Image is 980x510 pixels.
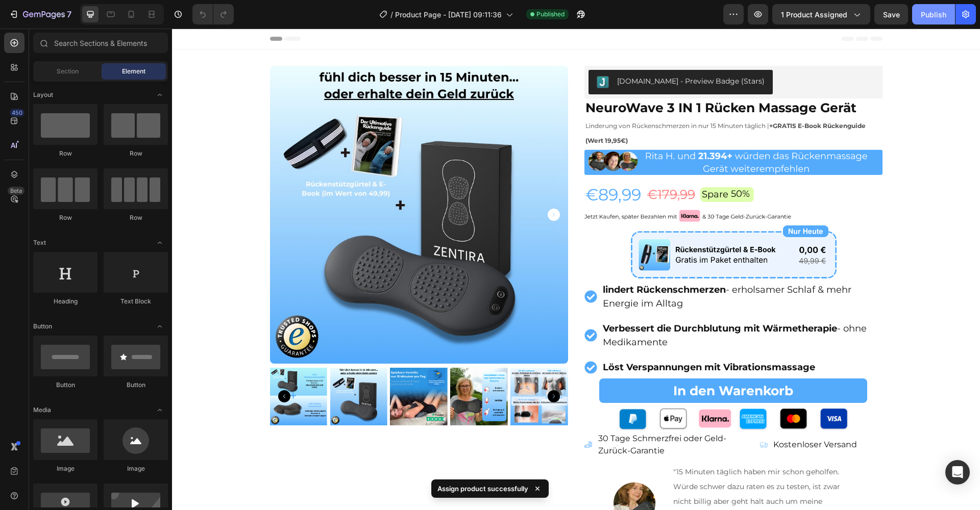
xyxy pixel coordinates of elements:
p: - ohne Medikamente [431,293,709,321]
button: Carousel Next Arrow [376,362,388,374]
div: Undo/Redo [192,4,234,24]
span: Text [33,238,46,247]
strong: lindert Rückenschmerzen [431,256,554,267]
strong: Verbessert die Durchblutung mit Wärmetherapie [431,294,665,305]
div: In den Warenkorb [501,354,621,371]
div: Row [104,213,168,222]
div: Spare [528,159,558,173]
span: Element [122,67,145,76]
button: In den Warenkorb [427,350,696,375]
h1: NeuroWave 3 IN 1 Rücken Massage Gerät [412,70,710,89]
div: Open Intercom Messenger [945,460,970,484]
div: Button [33,380,97,390]
div: 450 [10,109,24,117]
span: Linderung von Rückenschmerzen in nur 15 Minuten täglich | [413,93,694,116]
div: Image [104,464,168,473]
div: €179,99 [474,157,524,175]
div: Button [104,380,168,390]
iframe: Design area [172,29,980,510]
div: Publish [921,9,946,20]
span: Product Page - [DATE] 09:11:36 [395,9,502,20]
div: Beta [8,187,24,195]
p: Assign product successfully [437,483,528,494]
div: 50% [558,159,579,172]
button: Carousel Back Arrow [106,362,118,374]
input: Search Sections & Elements [33,33,168,53]
p: 30 Tage Schmerzfrei oder Geld-Zurück-Garantie [426,404,558,428]
button: 7 [4,4,76,24]
span: Toggle open [152,87,168,103]
img: Judgeme.png [425,47,437,60]
span: Section [57,67,79,76]
img: Alt Image [437,449,488,500]
img: Alt image [412,121,710,146]
button: Carousel Next Arrow [376,180,388,192]
span: Layout [33,90,53,99]
button: Save [874,4,908,24]
img: Alt image [412,377,710,402]
button: 1 product assigned [772,4,870,24]
div: [DOMAIN_NAME] - Preview Badge (Stars) [445,47,593,58]
span: Toggle open [152,235,168,251]
span: Media [33,405,51,415]
div: Row [33,213,97,222]
img: [object Object] [457,195,666,253]
div: €89,99 [412,155,470,178]
span: 1 product assigned [781,9,847,20]
button: Publish [912,4,955,24]
div: Image [33,464,97,473]
span: Toggle open [152,318,168,335]
p: 7 [67,8,71,20]
div: Text Block [104,297,168,306]
div: Row [104,149,168,158]
img: Alt image [412,177,621,195]
span: Button [33,322,52,331]
strong: Löst Verspannungen mit Vibrationsmassage [431,333,643,344]
button: Judge.me - Preview Badge (Stars) [416,41,601,66]
div: Row [33,149,97,158]
p: - erholsamer Schlaf & mehr Energie im Alltag [431,254,709,282]
p: Kostenloser Versand [601,410,685,422]
span: "15 Minuten täglich haben mir schon geholfen. Würde schwer dazu raten es zu testen, ist zwar nich... [501,439,668,492]
span: Published [536,10,565,19]
span: Save [883,10,900,19]
span: Toggle open [152,402,168,418]
div: Heading [33,297,97,306]
span: / [390,9,393,20]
